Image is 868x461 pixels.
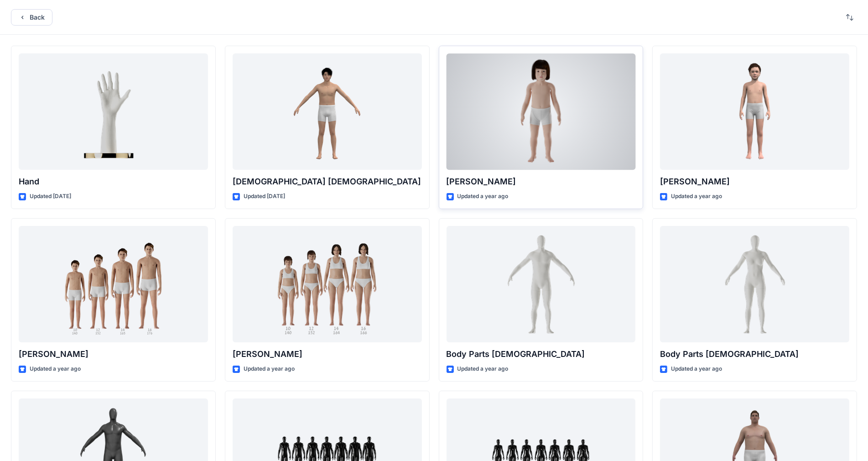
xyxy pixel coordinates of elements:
a: Hand [19,53,208,170]
a: Body Parts Male [447,226,636,342]
p: [PERSON_NAME] [233,348,422,361]
a: Male Asian [233,53,422,170]
a: Brenda [233,226,422,342]
p: Updated a year ago [671,364,722,374]
p: Updated a year ago [457,364,509,374]
p: [PERSON_NAME] [19,348,208,361]
a: Brandon [19,226,208,342]
a: Charlie [447,53,636,170]
p: Body Parts [DEMOGRAPHIC_DATA] [660,348,849,361]
a: Emil [660,53,849,170]
p: [PERSON_NAME] [660,175,849,188]
p: Updated a year ago [30,364,81,374]
p: Hand [19,175,208,188]
p: Body Parts [DEMOGRAPHIC_DATA] [447,348,636,361]
p: Updated a year ago [244,364,295,374]
button: Back [11,9,52,26]
a: Body Parts Female [660,226,849,342]
p: Updated a year ago [671,192,722,201]
p: [PERSON_NAME] [447,175,636,188]
p: Updated a year ago [457,192,509,201]
p: Updated [DATE] [244,192,285,201]
p: [DEMOGRAPHIC_DATA] [DEMOGRAPHIC_DATA] [233,175,422,188]
p: Updated [DATE] [30,192,71,201]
